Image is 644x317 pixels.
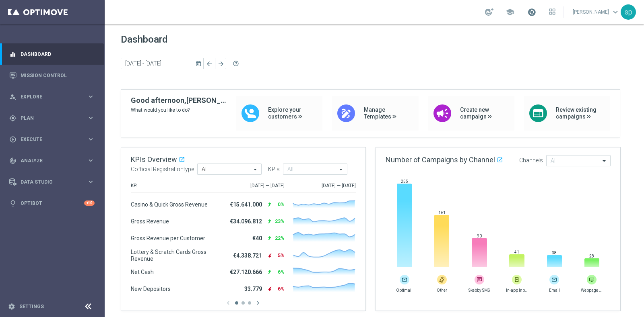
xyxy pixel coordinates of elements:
[8,303,15,310] i: settings
[9,192,95,214] div: Optibot
[621,4,636,20] div: sp
[9,115,87,122] div: Plan
[21,192,84,214] a: Optibot
[87,135,95,143] i: keyboard_arrow_right
[21,180,87,184] span: Data Studio
[9,115,17,122] i: gps_fixed
[9,136,17,143] i: play_circle_outline
[9,157,17,164] i: track_changes
[572,6,621,18] a: [PERSON_NAME]keyboard_arrow_down
[9,94,95,100] button: person_search Explore keyboard_arrow_right
[9,43,95,65] div: Dashboard
[9,136,87,143] div: Execute
[9,51,95,57] button: equalizer Dashboard
[84,200,95,206] div: +10
[9,200,95,207] button: lightbulb Optibot +10
[9,93,17,100] i: person_search
[87,178,95,186] i: keyboard_arrow_right
[9,178,87,186] div: Data Studio
[21,43,95,65] a: Dashboard
[9,115,95,121] button: gps_fixed Plan keyboard_arrow_right
[9,136,95,143] button: play_circle_outline Execute keyboard_arrow_right
[21,116,87,121] span: Plan
[9,200,17,207] i: lightbulb
[87,93,95,100] i: keyboard_arrow_right
[21,137,87,142] span: Execute
[611,8,620,16] span: keyboard_arrow_down
[19,304,44,309] a: Settings
[21,158,87,163] span: Analyze
[21,94,87,99] span: Explore
[21,65,95,86] a: Mission Control
[9,93,87,100] div: Explore
[9,51,17,58] i: equalizer
[87,157,95,164] i: keyboard_arrow_right
[9,157,95,164] button: track_changes Analyze keyboard_arrow_right
[87,114,95,122] i: keyboard_arrow_right
[9,157,87,164] div: Analyze
[9,65,95,86] div: Mission Control
[9,179,95,185] button: Data Studio keyboard_arrow_right
[506,8,514,16] span: school
[9,72,95,79] button: Mission Control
